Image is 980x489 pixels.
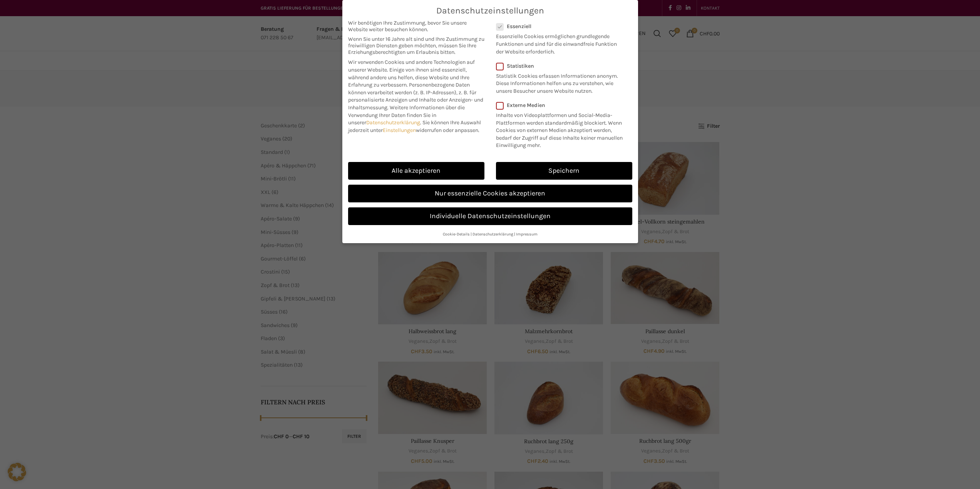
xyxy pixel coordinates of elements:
a: Impressum [516,232,538,237]
label: Statistiken [496,63,622,69]
span: Sie können Ihre Auswahl jederzeit unter widerrufen oder anpassen. [348,119,481,134]
p: Inhalte von Videoplattformen und Social-Media-Plattformen werden standardmäßig blockiert. Wenn Co... [496,108,627,149]
p: Statistik Cookies erfassen Informationen anonym. Diese Informationen helfen uns zu verstehen, wie... [496,69,622,95]
a: Einstellungen [383,127,416,134]
p: Essenzielle Cookies ermöglichen grundlegende Funktionen und sind für die einwandfreie Funktion de... [496,30,622,55]
a: Speichern [496,162,632,180]
span: Wir benötigen Ihre Zustimmung, bevor Sie unsere Website weiter besuchen können. [348,20,484,33]
span: Wenn Sie unter 16 Jahre alt sind und Ihre Zustimmung zu freiwilligen Diensten geben möchten, müss... [348,36,484,55]
span: Personenbezogene Daten können verarbeitet werden (z. B. IP-Adressen), z. B. für personalisierte A... [348,82,483,111]
span: Datenschutzeinstellungen [436,6,544,16]
a: Alle akzeptieren [348,162,484,180]
label: Externe Medien [496,102,627,108]
a: Individuelle Datenschutzeinstellungen [348,207,632,225]
span: Wir verwenden Cookies und andere Technologien auf unserer Website. Einige von ihnen sind essenzie... [348,59,475,88]
label: Essenziell [496,23,622,30]
a: Datenschutzerklärung [472,232,513,237]
a: Nur essenzielle Cookies akzeptieren [348,185,632,202]
a: Cookie-Details [443,232,470,237]
a: Datenschutzerklärung [366,119,420,126]
span: Weitere Informationen über die Verwendung Ihrer Daten finden Sie in unserer . [348,104,465,126]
